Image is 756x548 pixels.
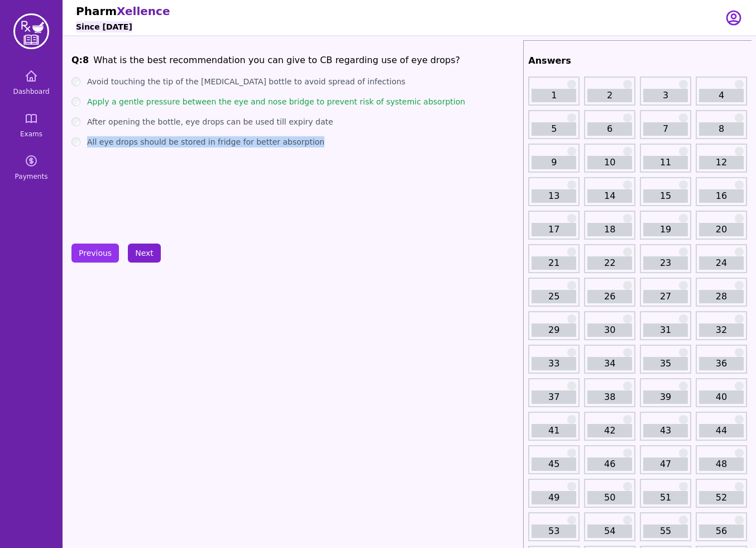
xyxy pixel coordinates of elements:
span: Xellence [117,4,170,18]
a: 6 [587,122,632,136]
a: 33 [532,357,576,370]
h1: What is the best recommendation you can give to CB regarding use of eye drops? [93,54,460,67]
a: 24 [699,256,744,270]
a: 52 [699,491,744,504]
a: Payments [4,147,58,188]
a: Dashboard [4,63,58,103]
label: All eye drops should be stored in fridge for better absorption [87,136,324,147]
a: 20 [699,223,744,236]
a: 56 [699,525,744,538]
a: 10 [587,156,632,169]
a: 30 [587,323,632,337]
a: 16 [699,189,744,203]
span: Pharm [76,4,117,18]
a: 44 [699,424,744,437]
a: 9 [532,156,576,169]
span: Payments [15,172,48,181]
a: 51 [643,491,688,504]
a: 2 [587,89,632,102]
a: 4 [699,89,744,102]
a: 27 [643,290,688,303]
a: 40 [699,390,744,404]
a: 46 [587,458,632,471]
a: 35 [643,357,688,370]
a: 19 [643,223,688,236]
a: 22 [587,256,632,270]
a: 49 [532,491,576,504]
label: Avoid touching the tip of the [MEDICAL_DATA] bottle to avoid spread of infections [87,76,405,87]
a: 26 [587,290,632,303]
a: 25 [532,290,576,303]
a: 3 [643,89,688,102]
a: 1 [532,89,576,102]
a: 37 [532,390,576,404]
a: 50 [587,491,632,504]
a: 42 [587,424,632,437]
a: 48 [699,458,744,471]
a: 34 [587,357,632,370]
a: 5 [532,122,576,136]
a: 23 [643,256,688,270]
a: 53 [532,525,576,538]
a: 7 [643,122,688,136]
span: Dashboard [13,87,49,96]
a: 8 [699,122,744,136]
label: Apply a gentle pressure between the eye and nose bridge to prevent risk of systemic absorption [87,96,465,107]
a: Exams [4,105,58,145]
a: 54 [587,525,632,538]
a: 13 [532,189,576,203]
a: 39 [643,390,688,404]
label: After opening the bottle, eye drops can be used till expiry date [87,116,333,127]
a: 17 [532,223,576,236]
h6: Since [DATE] [76,21,132,32]
a: 45 [532,458,576,471]
a: 15 [643,189,688,203]
button: Previous [71,244,119,263]
a: 12 [699,156,744,169]
a: 29 [532,323,576,337]
a: 14 [587,189,632,203]
a: 36 [699,357,744,370]
h2: Answers [528,54,747,68]
img: PharmXellence Logo [13,13,49,49]
h1: Q: 8 [71,54,89,67]
a: 38 [587,390,632,404]
a: 18 [587,223,632,236]
a: 43 [643,424,688,437]
a: 11 [643,156,688,169]
a: 21 [532,256,576,270]
span: Exams [20,130,42,139]
button: Next [128,244,161,263]
a: 55 [643,525,688,538]
a: 32 [699,323,744,337]
a: 41 [532,424,576,437]
a: 31 [643,323,688,337]
a: 28 [699,290,744,303]
a: 47 [643,458,688,471]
